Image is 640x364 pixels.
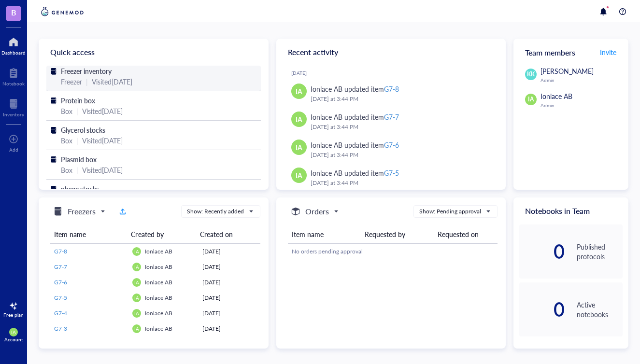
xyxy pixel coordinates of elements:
span: Freezer inventory [61,66,112,76]
div: [DATE] [202,263,256,271]
div: Visited [DATE] [82,106,123,116]
a: G7-7 [54,263,125,271]
div: Notebook [2,81,25,86]
div: G7-6 [384,140,399,150]
div: Show: Pending approval [419,207,481,216]
div: [DATE] [202,309,256,318]
span: G7-8 [54,247,67,255]
div: No orders pending approval [292,247,494,256]
div: [DATE] [202,278,256,287]
h5: Freezers [68,206,96,217]
span: IA [134,295,139,301]
div: | [86,76,88,87]
a: Inventory [3,96,24,117]
a: IAIonlace AB updated itemG7-7[DATE] at 3:44 PM [284,108,498,136]
div: Free plan [3,312,24,318]
span: IA [134,264,139,270]
div: Visited [DATE] [82,165,123,175]
span: G7-5 [54,294,67,302]
div: Quick access [39,39,269,66]
div: G7-8 [384,84,399,94]
a: Dashboard [1,34,26,56]
span: phage stocks [61,184,99,194]
div: G7-7 [384,112,399,122]
div: Box [61,135,72,146]
div: G7-5 [384,168,399,178]
a: G7-3 [54,324,125,333]
th: Created on [196,225,256,243]
a: IAIonlace AB updated itemG7-8[DATE] at 3:44 PM [284,80,498,108]
a: Notebook [2,65,25,86]
a: IAIonlace AB updated itemG7-5[DATE] at 3:44 PM [284,164,498,192]
div: | [76,165,78,175]
span: [PERSON_NAME] [540,66,594,76]
span: Ionlace AB [145,278,172,286]
div: Ionlace AB updated item [311,168,399,178]
span: IA [134,310,139,316]
div: Show: Recently added [187,207,244,216]
div: [DATE] [202,294,256,302]
span: KK [527,70,535,79]
div: [DATE] [291,70,498,76]
span: B [11,6,16,18]
span: IA [296,114,302,125]
div: [DATE] [202,324,256,333]
img: genemod-logo [39,6,86,17]
div: Team members [513,39,628,66]
span: IA [296,86,302,97]
div: Visited [DATE] [82,135,123,146]
span: IA [134,326,139,332]
div: Visited [DATE] [92,76,132,87]
div: Recent activity [276,39,506,66]
div: Active notebooks [577,300,623,319]
div: | [76,135,78,146]
div: Dashboard [1,50,26,56]
th: Created by [127,225,196,243]
span: Plasmid box [61,154,97,164]
th: Requested by [361,225,434,243]
span: Ionlace AB [145,294,172,302]
span: Ionlace AB [145,309,172,317]
div: [DATE] at 3:44 PM [311,150,491,160]
th: Item name [288,225,361,243]
div: Freezer [61,76,82,87]
a: G7-8 [54,247,125,256]
a: IAIonlace AB updated itemG7-6[DATE] at 3:44 PM [284,136,498,164]
span: IA [296,142,302,153]
span: IA [134,280,139,285]
span: IA [296,170,302,181]
div: Ionlace AB updated item [311,84,399,94]
a: G7-6 [54,278,125,287]
div: [DATE] at 3:44 PM [311,94,491,104]
span: Invite [600,47,616,57]
span: G7-6 [54,278,67,286]
th: Requested on [434,225,498,243]
span: IA [134,249,139,254]
div: Add [9,147,18,153]
div: Admin [540,77,623,83]
div: Box [61,165,72,175]
div: [DATE] at 3:44 PM [311,122,491,132]
span: IA [11,329,16,335]
span: Protein box [61,96,95,105]
span: Ionlace AB [540,91,572,101]
span: Ionlace AB [145,324,172,333]
span: G7-4 [54,309,67,317]
span: G7-3 [54,324,67,333]
div: 0 [519,244,565,259]
span: Ionlace AB [145,247,172,255]
h5: Orders [305,206,329,217]
div: Account [4,336,23,342]
th: Item name [50,225,127,243]
span: Ionlace AB [145,263,172,271]
a: G7-4 [54,309,125,318]
span: Glycerol stocks [61,125,105,135]
span: IA [528,95,534,104]
a: G7-5 [54,294,125,302]
div: Notebooks in Team [513,197,628,224]
div: Published protocols [577,242,623,261]
div: Inventory [3,112,24,117]
div: Ionlace AB updated item [311,112,399,122]
div: | [76,106,78,116]
div: [DATE] [202,247,256,256]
